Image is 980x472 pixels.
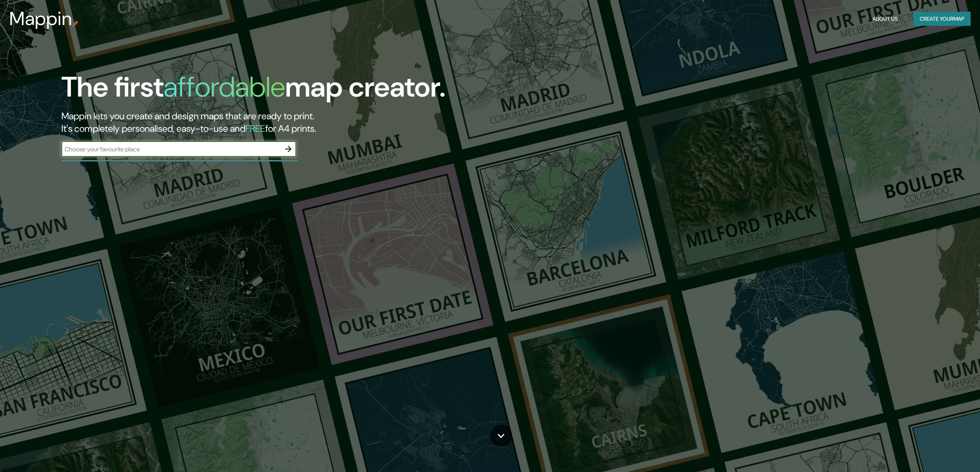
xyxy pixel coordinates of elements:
[869,12,901,26] button: About Us
[164,69,285,105] h1: affordable
[9,8,72,30] h3: Mappin
[61,110,552,135] h2: Mappin lets you create and design maps that are ready to print. It's completely personalised, eas...
[913,12,971,26] button: Create yourmap
[245,122,265,135] h5: FREE
[61,71,446,110] h1: The first map creator.
[61,145,281,154] input: Choose your favourite place
[72,20,79,27] img: mappin-pin
[910,441,971,463] iframe: Help widget launcher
